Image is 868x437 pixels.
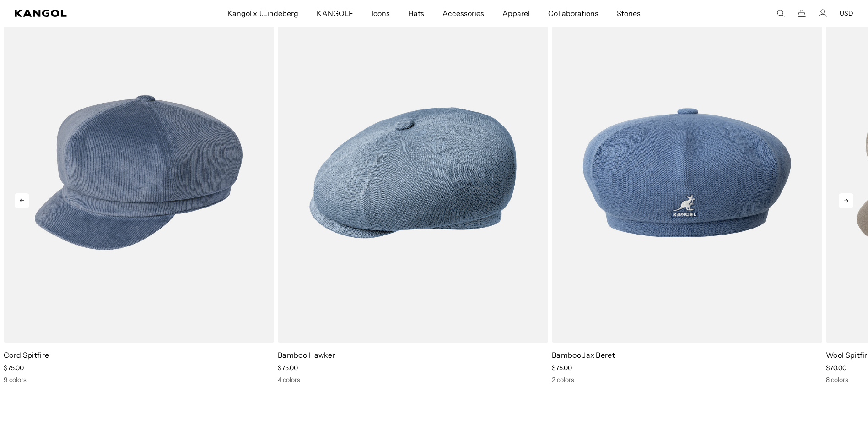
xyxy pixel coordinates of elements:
a: Bamboo Jax Beret [552,350,615,360]
div: 4 colors [278,376,548,384]
a: Kangol [15,10,151,17]
div: 5 of 5 [548,3,822,384]
a: Cord Spitfire [4,350,49,360]
div: 2 colors [552,376,822,384]
span: $75.00 [552,364,572,372]
button: Cart [798,9,806,17]
button: USD [840,9,853,17]
span: $75.00 [4,364,24,372]
img: Bamboo Jax Beret [552,3,822,343]
img: Bamboo Hawker [278,3,548,343]
a: Bamboo Hawker [278,350,335,360]
div: 9 colors [4,376,274,384]
div: 4 of 5 [274,3,548,384]
a: Account [819,9,827,17]
img: Cord Spitfire [4,3,274,343]
span: $70.00 [826,364,846,372]
span: $75.00 [278,364,298,372]
summary: Search here [776,9,785,17]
